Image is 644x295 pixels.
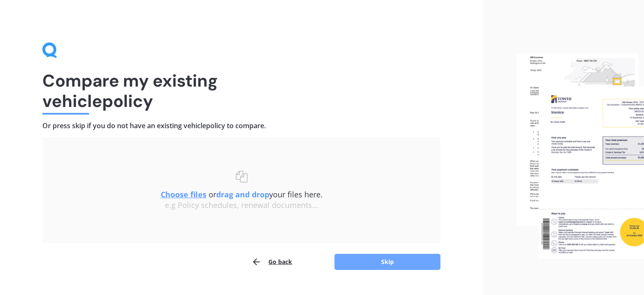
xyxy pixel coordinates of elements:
[335,254,440,270] button: Skip
[42,121,440,130] h4: Or press skip if you do not have an existing vehicle policy to compare.
[251,253,292,270] button: Go back
[42,70,440,111] h1: Compare my existing vehicle policy
[59,201,424,210] div: e.g Policy schedules, renewal documents...
[161,189,206,199] u: Choose files
[161,189,323,199] span: or your files here.
[216,189,269,199] b: drag and drop
[517,53,644,259] img: files.webp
